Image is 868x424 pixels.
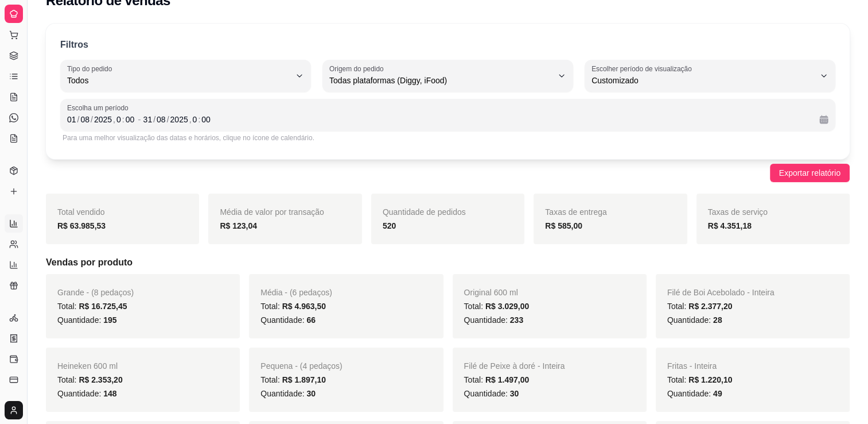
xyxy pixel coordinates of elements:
span: 28 [713,315,722,325]
div: dia, Data final, [142,114,154,125]
span: 30 [510,389,519,398]
span: R$ 4.963,50 [282,302,326,311]
span: Quantidade: [667,389,722,398]
div: Data inicial [67,113,135,126]
span: Total: [464,375,530,384]
span: R$ 1.220,10 [688,375,732,384]
span: Quantidade: [260,389,316,398]
strong: R$ 585,00 [545,221,582,230]
span: Customizado [591,75,815,86]
div: / [76,114,81,125]
span: Todas plataformas (Diggy, iFood) [329,75,552,86]
strong: R$ 4.351,18 [708,221,752,230]
span: Quantidade: [667,315,722,325]
span: Todos [67,75,290,86]
div: : [121,114,126,125]
span: Escolha um período [67,103,828,113]
button: Exportar relatório [770,164,850,182]
span: Pequena - (4 pedaços) [260,361,342,371]
button: Escolher período de visualizaçãoCustomizado [585,60,835,92]
span: Total: [667,302,733,311]
div: mês, Data final, [155,114,167,125]
span: Quantidade: [57,315,117,325]
button: Origem do pedidoTodas plataformas (Diggy, iFood) [322,60,573,92]
div: , [188,114,193,125]
div: , [112,114,116,125]
span: Filé de Peixe à doré - Inteira [464,361,565,371]
span: 148 [103,389,116,398]
div: minuto, Data inicial, [124,114,136,125]
span: Total: [57,375,123,384]
span: Quantidade: [464,389,519,398]
span: Quantidade: [464,315,524,325]
span: 233 [510,315,523,325]
div: ano, Data final, [169,114,189,125]
span: Total: [260,375,326,384]
span: Quantidade: [57,389,117,398]
span: R$ 1.497,00 [485,375,529,384]
span: Original 600 ml [464,288,518,297]
span: Grande - (8 pedaços) [57,288,134,297]
span: R$ 16.725,45 [79,302,127,311]
h5: Vendas por produto [46,256,850,269]
label: Origem do pedido [329,64,387,74]
div: Data final [143,113,810,126]
button: Calendário [815,110,833,129]
span: Total: [57,302,127,311]
strong: R$ 123,04 [220,221,257,230]
span: Filé de Boi Acebolado - Inteira [667,288,774,297]
span: 49 [713,389,722,398]
div: Para uma melhor visualização das datas e horários, clique no ícone de calendário. [63,133,833,142]
span: Total vendido [57,207,105,217]
p: Filtros [60,38,88,52]
div: / [166,114,170,125]
span: Quantidade de pedidos [383,207,466,217]
div: minuto, Data final, [200,114,212,125]
span: R$ 3.029,00 [485,302,529,311]
div: : [197,114,201,125]
div: dia, Data inicial, [66,114,77,125]
span: 30 [306,389,316,398]
span: Exportar relatório [779,167,840,179]
span: Quantidade: [260,315,316,325]
button: Tipo do pedidoTodos [60,60,311,92]
div: hora, Data final, [192,114,198,125]
span: R$ 2.377,20 [688,302,732,311]
label: Tipo do pedido [67,64,116,74]
span: Taxas de entrega [545,207,606,217]
span: - [138,113,141,126]
span: 195 [103,315,116,325]
div: / [89,114,94,125]
div: hora, Data inicial, [115,114,122,125]
span: Fritas - Inteira [667,361,717,371]
strong: 520 [383,221,396,230]
div: ano, Data inicial, [93,114,113,125]
span: Total: [464,302,530,311]
span: Heineken 600 ml [57,361,118,371]
span: 66 [306,315,316,325]
span: Média de valor por transação [220,207,324,217]
span: Total: [260,302,326,311]
span: Total: [667,375,733,384]
label: Escolher período de visualização [591,64,695,74]
span: Taxas de serviço [708,207,768,217]
span: R$ 1.897,10 [282,375,326,384]
strong: R$ 63.985,53 [57,221,106,230]
div: mês, Data inicial, [79,114,91,125]
div: / [152,114,157,125]
span: R$ 2.353,20 [79,375,122,384]
span: Média - (6 pedaços) [260,288,332,297]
